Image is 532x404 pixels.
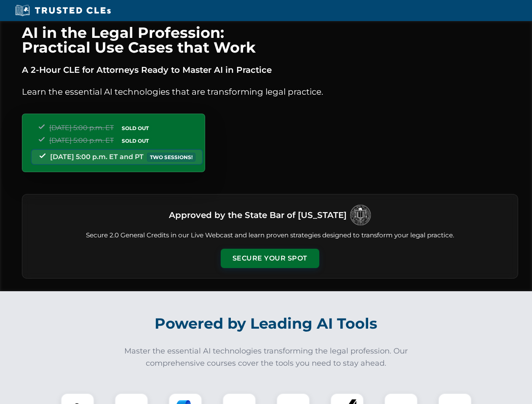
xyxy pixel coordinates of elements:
img: Logo [350,205,371,226]
h2: Powered by Leading AI Tools [33,309,500,338]
span: [DATE] 5:00 p.m. ET [49,124,114,132]
button: Secure Your Spot [221,249,319,268]
p: Learn the essential AI technologies that are transforming legal practice. [22,85,518,98]
p: Master the essential AI technologies transforming the legal profession. Our comprehensive courses... [119,345,414,369]
span: SOLD OUT [119,136,152,145]
img: Trusted CLEs [13,4,113,17]
p: A 2-Hour CLE for Attorneys Ready to Master AI in Practice [22,63,518,77]
span: [DATE] 5:00 p.m. ET [49,136,114,144]
h1: AI in the Legal Profession: Practical Use Cases that Work [22,25,518,55]
h3: Approved by the State Bar of [US_STATE] [169,207,347,223]
span: SOLD OUT [119,124,152,133]
p: Secure 2.0 General Credits in our Live Webcast and learn proven strategies designed to transform ... [32,231,508,240]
